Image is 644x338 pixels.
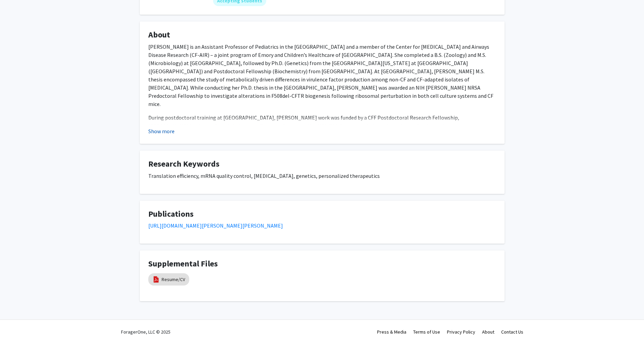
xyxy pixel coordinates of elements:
h4: About [148,30,496,40]
h4: Publications [148,209,496,219]
img: pdf_icon.png [152,276,160,283]
a: About [482,329,494,335]
button: Show more [148,127,175,135]
a: Press & Media [377,329,406,335]
p: During postdoctoral training at [GEOGRAPHIC_DATA], [PERSON_NAME] work was funded by a CFF Postdoc... [148,113,496,171]
p: Translation efficiency, mRNA quality control, [MEDICAL_DATA], genetics, personalized therapeutics [148,172,496,180]
a: Resume/CV [162,276,185,283]
a: [URL][DOMAIN_NAME][PERSON_NAME][PERSON_NAME] [148,222,283,229]
iframe: Chat [5,307,29,333]
a: Privacy Policy [447,329,475,335]
a: Contact Us [501,329,523,335]
p: [PERSON_NAME] is an Assistant Professor of Pediatrics in the [GEOGRAPHIC_DATA] and a member of th... [148,43,496,108]
a: Terms of Use [413,329,440,335]
h4: Supplemental Files [148,259,496,269]
h4: Research Keywords [148,159,496,169]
